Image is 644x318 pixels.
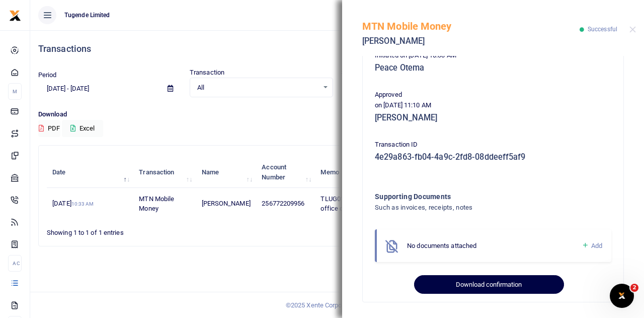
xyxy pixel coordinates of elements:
th: Memo: activate to sort column ascending [315,157,407,188]
a: logo-small logo-large logo-large [9,11,21,19]
iframe: Intercom live chat [610,284,634,308]
small: 10:33 AM [71,201,94,207]
span: 256772209956 [262,200,304,207]
span: TLUG016468 Fortportal office cleaning [320,195,387,213]
h4: Transactions [38,43,636,54]
h4: Such as invoices, receipts, notes [375,202,571,213]
span: [PERSON_NAME] [202,200,251,207]
th: Date: activate to sort column descending [47,157,133,188]
span: 2 [630,284,638,292]
span: No documents attached [407,242,476,249]
span: Successful [588,26,617,33]
button: Close [629,26,636,33]
span: Tugende Limited [60,11,114,20]
button: Download confirmation [414,275,563,294]
th: Transaction: activate to sort column ascending [133,157,196,188]
span: [DATE] [52,200,94,207]
span: MTN Mobile Money [139,195,174,213]
a: Add [582,240,602,251]
span: All [197,83,318,93]
p: Initiated on [DATE] 10:33 AM [375,50,611,61]
p: on [DATE] 11:10 AM [375,100,611,111]
h5: 4e29a863-fb04-4a9c-2fd8-08ddeeff5af9 [375,152,611,162]
h5: [PERSON_NAME] [362,36,580,46]
li: M [8,83,22,100]
h5: MTN Mobile Money [362,20,580,32]
label: Transaction [190,68,224,78]
div: Showing 1 to 1 of 1 entries [47,222,285,238]
img: logo-small [9,10,21,22]
h5: Peace Otema [375,63,611,73]
label: Status [341,68,360,78]
h5: [PERSON_NAME] [375,113,611,123]
button: Excel [62,120,103,137]
button: PDF [38,120,60,137]
h4: Supporting Documents [375,191,571,202]
th: Account Number: activate to sort column ascending [256,157,315,188]
input: select period [38,80,159,97]
li: Ac [8,255,22,272]
p: Download [38,109,636,120]
th: Name: activate to sort column ascending [196,157,256,188]
label: Period [38,70,57,80]
p: Transaction ID [375,140,611,150]
p: Approved [375,90,611,100]
span: Add [591,242,602,249]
